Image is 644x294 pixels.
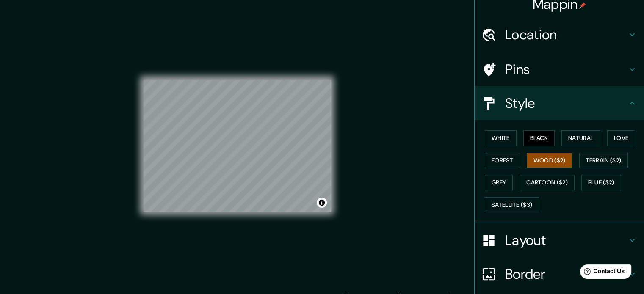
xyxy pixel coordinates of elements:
div: Layout [475,223,644,257]
button: Blue ($2) [581,175,621,190]
h4: Pins [505,61,627,78]
button: Natural [561,130,600,146]
canvas: Map [144,80,331,212]
h4: Border [505,266,627,283]
button: White [485,130,517,146]
button: Wood ($2) [527,153,572,168]
button: Satellite ($3) [485,197,539,213]
img: pin-icon.png [579,2,586,9]
div: Border [475,257,644,291]
button: Toggle attribution [317,198,327,208]
button: Cartoon ($2) [520,175,575,190]
button: Love [607,130,635,146]
iframe: Help widget launcher [569,261,635,285]
div: Style [475,86,644,120]
div: Pins [475,52,644,86]
h4: Style [505,95,627,112]
div: Location [475,18,644,52]
h4: Location [505,26,627,43]
button: Black [523,130,555,146]
button: Forest [485,153,520,168]
button: Grey [485,175,513,190]
h4: Layout [505,232,627,249]
button: Terrain ($2) [579,153,628,168]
